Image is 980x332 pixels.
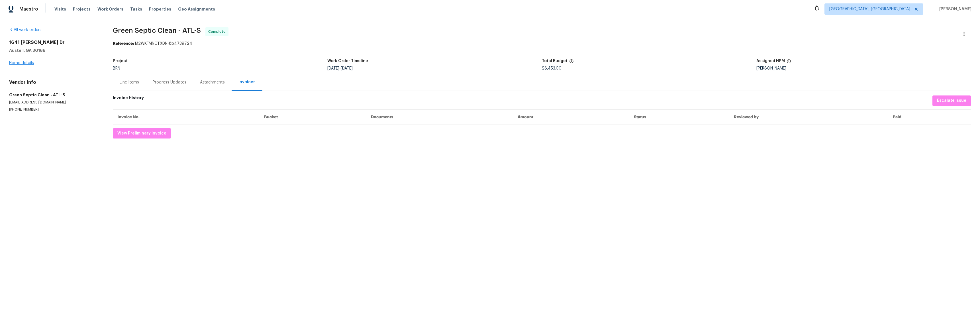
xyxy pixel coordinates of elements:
[729,109,888,125] th: Reviewed by
[260,109,366,125] th: Bucket
[9,107,99,112] p: [PHONE_NUMBER]
[120,80,139,85] div: Line Items
[9,61,34,65] a: Home details
[113,95,144,103] h6: Invoice History
[629,109,729,125] th: Status
[113,128,171,139] button: View Preliminary Invoice
[19,6,38,12] span: Maestro
[327,66,339,70] span: [DATE]
[9,28,42,32] a: All work orders
[73,6,91,12] span: Projects
[542,59,567,63] h5: Total Budget
[153,80,186,85] div: Progress Updates
[327,66,353,70] span: -
[149,6,171,12] span: Properties
[9,100,99,105] p: [EMAIL_ADDRESS][DOMAIN_NAME]
[787,59,791,66] span: The hpm assigned to this work order.
[54,6,66,12] span: Visits
[113,59,128,63] h5: Project
[113,66,120,70] span: BRN
[9,92,99,98] h5: Green Septic Clean - ATL-S
[932,95,971,106] button: Escalate Issue
[937,97,966,104] span: Escalate Issue
[178,6,215,12] span: Geo Assignments
[130,7,142,11] span: Tasks
[756,66,971,70] div: [PERSON_NAME]
[366,109,513,125] th: Documents
[113,42,134,46] b: Reference:
[937,6,971,12] span: [PERSON_NAME]
[888,109,971,125] th: Paid
[208,29,228,34] span: Complete
[9,48,99,53] h5: Austell, GA 30168
[113,41,971,46] div: M2WKFMNCTXDN-8b4739724
[542,66,562,70] span: $6,453.00
[113,27,201,34] span: Green Septic Clean - ATL-S
[513,109,629,125] th: Amount
[327,59,368,63] h5: Work Order Timeline
[829,6,910,12] span: [GEOGRAPHIC_DATA], [GEOGRAPHIC_DATA]
[341,66,353,70] span: [DATE]
[117,130,166,137] span: View Preliminary Invoice
[9,80,99,85] h4: Vendor Info
[9,40,99,45] h2: 1641 [PERSON_NAME] Dr
[756,59,785,63] h5: Assigned HPM
[113,109,260,125] th: Invoice No.
[200,80,225,85] div: Attachments
[569,59,574,66] span: The total cost of line items that have been proposed by Opendoor. This sum includes line items th...
[97,6,123,12] span: Work Orders
[238,79,256,85] div: Invoices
